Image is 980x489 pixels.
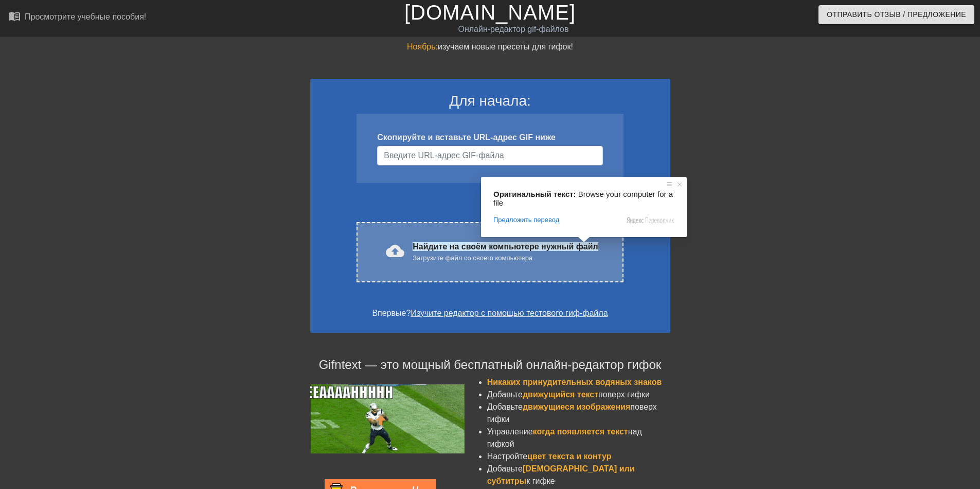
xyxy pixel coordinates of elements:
ya-tr-span: Добавьте [487,390,523,399]
img: football_small.gif [310,384,465,453]
ya-tr-span: Для начала: [449,93,531,109]
ya-tr-span: Никаких принудительных водяных знаков [487,378,662,386]
ya-tr-span: к гифке [526,477,555,485]
ya-tr-span: движущиеся изображения [523,402,630,411]
ya-tr-span: Найдите на своём компьютере нужный файл [413,242,598,251]
ya-tr-span: движущийся текст [523,390,598,399]
ya-tr-span: изучаем новые пресеты для гифок! [438,42,573,51]
button: Отправить Отзыв / Предложение [818,5,974,24]
a: Изучите редактор с помощью тестового гиф-файла [411,309,608,317]
ya-tr-span: Загрузите файл со своего компьютера [413,254,532,262]
ya-tr-span: Отправить Отзыв / Предложение [827,8,966,21]
ya-tr-span: Онлайн-редактор gif-файлов [458,25,568,33]
span: Browse your computer for a file [493,190,675,207]
ya-tr-span: Управление [487,427,533,436]
ya-tr-span: Gifntext — это мощный бесплатный онлайн-редактор гифок [319,358,662,372]
ya-tr-span: [DEMOGRAPHIC_DATA] или субтитры [487,464,635,485]
ya-tr-span: Ноябрь: [407,42,438,51]
ya-tr-span: Добавьте [487,402,523,411]
span: Оригинальный текст: [493,190,576,198]
a: Просмотрите учебные пособия! [8,10,146,26]
a: [DOMAIN_NAME] [404,1,576,24]
ya-tr-span: Скопируйте и вставьте URL-адрес GIF ниже [377,133,556,142]
ya-tr-span: цвет текста и контур [527,452,611,461]
span: Предложить перевод [493,215,559,225]
ya-tr-span: Настройте [487,452,528,461]
ya-tr-span: cloud_upload загрузить [386,242,484,260]
ya-tr-span: когда появляется текст [533,427,628,436]
ya-tr-span: над гифкой [487,427,642,448]
ya-tr-span: Просмотрите учебные пособия! [25,12,146,21]
ya-tr-span: menu_book_бук меню [8,10,83,22]
ya-tr-span: Впервые? [372,309,411,317]
input: Имя пользователя [377,146,602,165]
ya-tr-span: поверх гифки [598,390,650,399]
ya-tr-span: Добавьте [487,464,523,473]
